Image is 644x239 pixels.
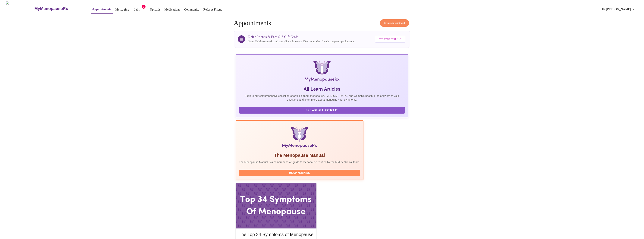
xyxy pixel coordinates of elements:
[258,127,341,149] img: Menopause Manual
[239,152,360,158] h5: The Menopause Manual
[165,7,180,12] a: Medications
[184,7,199,12] a: Community
[34,6,68,11] h3: MyMenopauseRx
[131,6,143,13] button: Labs
[239,171,361,174] a: Read Manual
[150,7,161,12] a: Uploads
[384,21,405,25] span: Create Appointment
[92,7,111,12] a: Appointments
[163,6,182,13] button: Medications
[234,19,410,27] h4: Appointments
[91,5,113,14] button: Appointments
[374,34,406,45] a: Start Referring
[115,7,129,12] a: Messaging
[134,7,140,12] a: Labs
[239,94,405,102] p: Explore our comprehensive collection of articles about menopause, [MEDICAL_DATA], and women's hea...
[248,40,354,43] p: Share MyMenopauseRx and earn gift cards to over 200+ stores when friends complete appointments
[34,2,83,15] a: MyMenopauseRx
[380,19,409,27] button: Create Appointment
[239,231,313,237] h5: The Top 34 Symptoms of Menopause
[243,171,356,175] span: Read Manual
[6,2,34,16] img: MyMenopauseRx Logo
[239,170,360,176] button: Read Manual
[183,6,201,13] button: Community
[601,5,637,13] button: Hi [PERSON_NAME]
[602,7,636,12] span: Hi [PERSON_NAME]
[142,5,146,9] span: 1
[239,108,406,112] a: Browse All Articles
[148,6,162,13] button: Uploads
[239,86,405,92] h5: All Learn Articles
[239,107,405,114] button: Browse All Articles
[114,6,131,13] button: Messaging
[239,160,360,164] p: The Menopause Manual is a comprehensive guide to menopause, written by the MMRx Clinical team.
[248,35,354,39] h3: Refer Friends & Earn $15 Gift Cards
[203,7,222,12] a: Refer a Friend
[243,108,401,113] span: Browse All Articles
[379,37,401,41] span: Start Referring
[202,6,224,13] button: Refer a Friend
[375,36,405,43] button: Start Referring
[265,61,379,83] img: MyMenopauseRx Logo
